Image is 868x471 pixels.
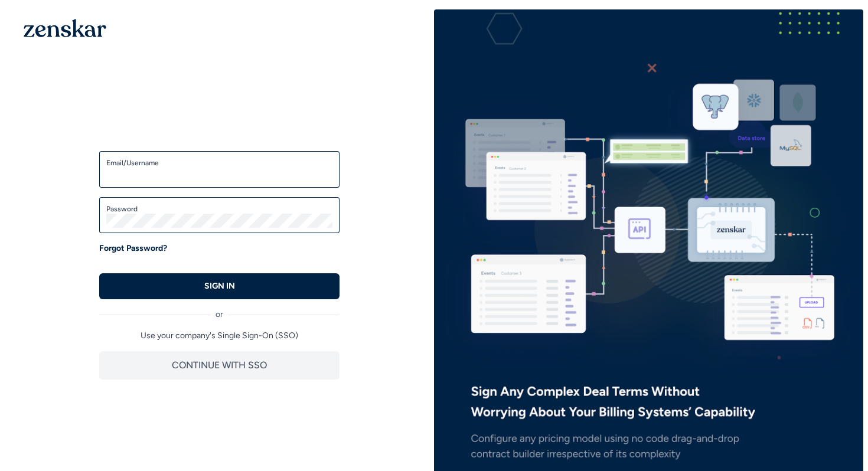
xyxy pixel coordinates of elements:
button: CONTINUE WITH SSO [99,351,340,380]
div: or [99,299,340,320]
img: 1OGAJ2xQqyY4LXKgY66KYq0eOWRCkrZdAb3gUhuVAqdWPZE9SRJmCz+oDMSn4zDLXe31Ii730ItAGKgCKgCCgCikA4Av8PJUP... [24,19,106,37]
a: Forgot Password? [99,243,167,254]
label: Password [106,204,332,214]
p: Use your company's Single Sign-On (SSO) [99,330,340,342]
label: Email/Username [106,158,332,168]
p: SIGN IN [204,280,235,292]
button: SIGN IN [99,273,340,299]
